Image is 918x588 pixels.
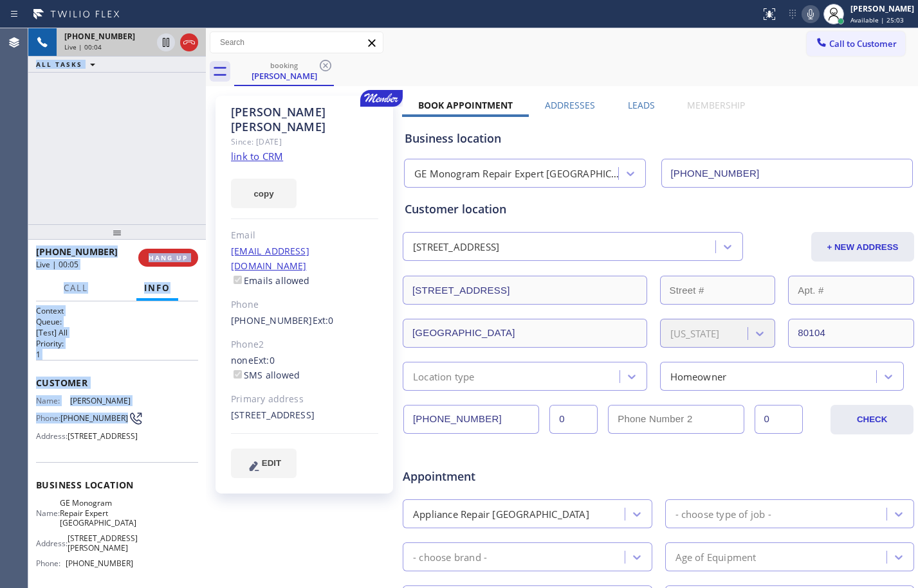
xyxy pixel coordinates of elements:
a: [EMAIL_ADDRESS][DOMAIN_NAME] [231,245,309,272]
span: Customer [36,377,198,389]
div: Customer location [405,200,912,218]
div: - choose brand - [413,549,487,564]
span: Name: [36,508,60,518]
span: Live | 00:04 [64,42,102,51]
p: 1 [36,349,198,360]
span: Name: [36,396,70,405]
span: [PHONE_NUMBER] [66,558,133,568]
button: CHECK [831,405,913,434]
h1: Context [36,305,198,316]
p: [Test] All [36,327,198,338]
div: [PERSON_NAME] [PERSON_NAME] [231,105,378,134]
label: Membership [687,99,745,111]
span: Available | 25:03 [850,15,904,24]
span: Phone: [36,413,60,423]
h2: Priority: [36,338,198,349]
span: Address: [36,539,68,548]
div: Primary address [231,392,378,407]
div: [STREET_ADDRESS] [231,408,378,423]
span: [STREET_ADDRESS][PERSON_NAME] [68,533,138,553]
input: Emails allowed [234,276,242,284]
span: Info [144,282,170,294]
button: HANG UP [138,249,198,267]
input: Phone Number [403,405,539,434]
span: [PHONE_NUMBER] [60,413,128,423]
div: Since: [DATE] [231,134,378,149]
div: Age of Equipment [675,549,757,564]
div: GE Monogram Repair Expert [GEOGRAPHIC_DATA] [414,166,620,181]
button: Hang up [180,33,198,51]
span: ALL TASKS [36,60,82,69]
button: Mute [802,5,820,23]
div: Location type [413,369,475,384]
span: Call [64,282,88,294]
input: Ext. 2 [755,405,803,434]
input: City [403,319,647,348]
a: [PHONE_NUMBER] [231,314,313,326]
span: [PERSON_NAME] [70,396,134,405]
span: [PHONE_NUMBER] [64,31,135,42]
span: Address: [36,431,68,441]
button: Call [56,276,96,301]
span: Live | 00:05 [36,259,78,270]
div: Marcelle Nunez [235,57,333,85]
input: SMS allowed [234,370,242,379]
button: Hold Customer [157,33,175,51]
label: Addresses [545,99,595,111]
button: ALL TASKS [28,57,108,72]
input: Apt. # [788,276,914,305]
span: Phone: [36,558,66,568]
label: Book Appointment [418,99,513,111]
span: Business location [36,479,198,491]
input: Phone Number 2 [608,405,744,434]
span: Call to Customer [829,38,897,49]
div: [STREET_ADDRESS] [413,240,499,254]
input: Address [403,276,647,305]
div: [PERSON_NAME] [850,3,914,14]
input: Ext. [549,405,598,434]
label: Emails allowed [231,274,310,287]
span: Ext: 0 [313,314,334,326]
div: booking [235,60,333,70]
div: Phone [231,298,378,312]
div: Business location [405,130,912,147]
div: none [231,353,378,383]
input: Street # [660,276,776,305]
div: Homeowner [670,369,727,384]
button: Call to Customer [807,31,905,56]
label: SMS allowed [231,369,300,381]
h2: Queue: [36,316,198,327]
span: HANG UP [149,253,188,262]
span: Appointment [403,468,571,485]
div: - choose type of job - [675,506,771,521]
input: ZIP [788,319,914,348]
button: EDIT [231,449,297,478]
label: Leads [628,99,655,111]
button: copy [231,179,297,208]
input: Phone Number [661,159,913,188]
div: Email [231,228,378,243]
div: [PERSON_NAME] [235,70,333,82]
button: Info [136,276,178,301]
span: [PHONE_NUMBER] [36,245,118,258]
a: link to CRM [231,150,283,163]
span: GE Monogram Repair Expert [GEOGRAPHIC_DATA] [60,498,136,528]
span: Ext: 0 [253,354,275,366]
input: Search [210,32,383,53]
div: Appliance Repair [GEOGRAPHIC_DATA] [413,506,589,521]
span: [STREET_ADDRESS] [68,431,138,441]
span: EDIT [262,458,281,468]
div: Phone2 [231,337,378,352]
button: + NEW ADDRESS [811,232,914,262]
